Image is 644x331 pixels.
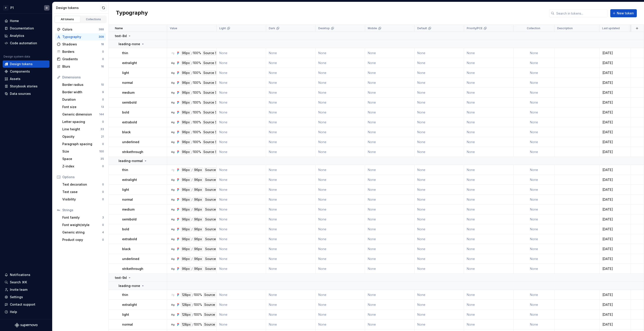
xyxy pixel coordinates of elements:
a: Line height33 [61,126,106,133]
div: Ag [171,218,175,221]
div: Ag [171,111,175,114]
td: None [266,107,316,117]
td: None [365,88,415,98]
p: Description [557,27,573,30]
p: Last updated [602,27,620,30]
td: None [514,88,554,98]
td: None [365,78,415,88]
div: 0 [102,183,104,186]
div: Ag [171,237,175,241]
div: / [191,140,193,144]
p: bold [122,110,129,115]
div: / [191,60,193,65]
td: None [464,107,514,117]
td: None [316,58,365,68]
div: 96px [181,130,191,135]
a: Text decoration0 [61,181,106,188]
div: Ag [171,71,175,75]
p: semibold [122,100,137,105]
div: Opacity [62,134,101,139]
td: None [464,147,514,157]
h2: Typography [116,9,148,17]
td: None [464,68,514,78]
button: New token [610,9,637,17]
td: None [415,107,464,117]
a: Colors388 [55,26,106,33]
div: Source Sans 3 [202,120,226,125]
td: None [514,137,554,147]
td: None [217,147,266,157]
td: None [514,48,554,58]
div: 100% [193,80,201,85]
div: 0 [102,98,104,101]
div: Ag [171,81,175,84]
div: [DATE] [600,130,631,134]
td: None [365,58,415,68]
td: None [217,117,266,127]
div: 18 [101,42,104,46]
div: [DATE] [600,120,631,124]
div: 100% [193,120,201,125]
td: None [217,98,266,107]
td: None [514,58,554,68]
p: thin [122,51,128,55]
div: Ag [171,51,175,55]
td: None [365,48,415,58]
div: 0 [102,198,104,201]
div: Collections [82,18,105,21]
div: 100% [193,90,201,95]
div: 9 [102,90,104,94]
div: 388 [99,28,104,31]
div: Paragraph spacing [62,142,102,146]
td: None [365,117,415,127]
div: 96px [181,51,191,56]
div: Dimensions [62,75,104,80]
td: None [316,137,365,147]
div: 13 [101,105,104,109]
p: Collection [527,27,540,30]
div: Ag [171,130,175,134]
div: 100% [193,60,201,65]
div: 3 [102,216,104,219]
div: Source Sans 3 [202,149,226,154]
div: Components [10,69,30,74]
div: 100% [193,149,201,154]
div: 0 [102,223,104,227]
td: None [217,137,266,147]
div: Ag [171,303,175,307]
a: Documentation [3,25,49,32]
div: 96px [181,60,191,65]
p: black [122,130,131,134]
div: 100 [99,150,104,153]
a: Space35 [61,155,106,162]
span: New token [617,11,634,16]
td: None [365,98,415,107]
td: None [365,127,415,137]
p: underlined [122,140,139,144]
div: Ag [171,323,175,326]
p: Default [417,27,427,30]
div: / [191,120,193,125]
div: Help [10,310,17,314]
td: None [316,107,365,117]
div: Ag [171,198,175,201]
button: Contact support [3,301,49,308]
div: Ag [171,91,175,94]
div: Design system data [4,55,30,58]
div: Ag [171,168,175,172]
div: Size [62,149,99,154]
div: Generic string [62,230,102,235]
div: [DATE] [600,110,631,115]
td: None [266,137,316,147]
td: None [316,98,365,107]
td: None [464,48,514,58]
div: D [46,6,48,10]
div: Border width [62,90,102,94]
div: Ag [171,208,175,211]
td: None [266,88,316,98]
td: None [415,88,464,98]
td: None [217,107,266,117]
td: None [266,98,316,107]
a: Gradients0 [55,56,106,63]
p: Value [170,27,177,30]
